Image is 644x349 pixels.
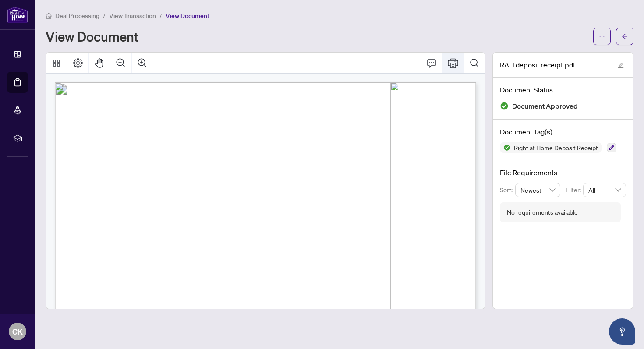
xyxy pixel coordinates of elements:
[46,29,138,43] h1: View Document
[507,208,578,217] div: No requirements available
[103,11,106,21] li: /
[500,102,509,110] img: Document Status
[500,142,510,153] img: Status Icon
[622,33,628,39] span: arrow-left
[512,100,578,112] span: Document Approved
[166,12,209,20] span: View Document
[500,60,575,70] span: RAH deposit receipt.pdf
[500,167,626,178] h4: File Requirements
[618,62,624,68] span: edit
[520,183,556,197] span: Newest
[510,145,602,151] span: Right at Home Deposit Receipt
[7,7,28,23] img: logo
[500,85,626,95] h4: Document Status
[599,33,605,39] span: ellipsis
[566,185,583,195] p: Filter:
[159,11,162,21] li: /
[55,12,99,20] span: Deal Processing
[12,325,23,338] span: CK
[500,185,515,195] p: Sort:
[109,12,156,20] span: View Transaction
[500,127,626,137] h4: Document Tag(s)
[588,183,621,197] span: All
[609,318,635,345] button: Open asap
[46,13,52,19] span: home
